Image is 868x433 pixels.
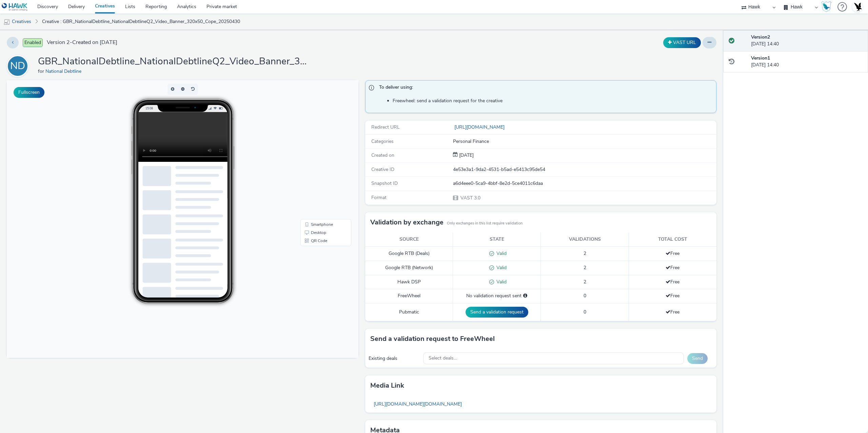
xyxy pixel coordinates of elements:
[494,264,507,271] span: Valid
[751,55,770,61] strong: Version 1
[10,57,25,75] div: ND
[821,1,831,12] img: Hawk Academy
[629,233,716,246] th: Total cost
[3,19,10,25] img: mobile
[429,355,457,361] span: Select deals...
[456,293,537,299] div: No validation request sent
[14,87,44,98] button: Fullscreen
[371,152,394,158] span: Created on
[371,180,398,187] span: Snapshot ID
[453,233,541,246] th: State
[666,279,679,285] span: Free
[852,2,863,12] img: Account UK
[304,158,320,163] span: QR Code
[45,68,84,74] a: National Debtline
[371,138,394,145] span: Categories
[541,233,629,246] th: Validations
[584,309,586,315] span: 0
[2,3,28,11] img: undefined Logo
[304,142,326,146] span: Smartphone
[458,152,474,159] div: Creation 30 April 2025, 14:40
[453,124,507,130] a: [URL][DOMAIN_NAME]
[687,353,708,364] button: Send
[662,37,703,48] div: Duplicate the creative as a VAST URL
[371,166,394,173] span: Creative ID
[458,152,474,158] span: [DATE]
[138,26,146,30] span: 15:08
[494,250,507,257] span: Valid
[751,34,863,48] div: [DATE] 14:40
[39,14,243,30] a: Creative : GBR_NationalDebtline_NationalDebtlineQ2_Video_Banner_320x50_Cope_20250430
[7,63,31,69] a: ND
[751,55,863,69] div: [DATE] 14:40
[369,355,420,362] div: Existing deals
[295,148,343,156] li: Desktop
[393,98,713,104] li: Freewheel: send a validation request for the creative
[370,334,495,344] h3: Send a validation request to FreeWheel
[47,39,117,46] span: Version 2 - Created on [DATE]
[379,84,710,93] span: To deliver using:
[447,221,522,226] small: Only exchanges in this list require validation
[584,293,586,299] span: 0
[23,38,43,47] span: Enabled
[365,233,453,246] th: Source
[666,264,679,271] span: Free
[38,55,309,68] h1: GBR_NationalDebtline_NationalDebtlineQ2_Video_Banner_320x50_Cope_20250430
[821,1,834,12] a: Hawk Academy
[295,156,343,165] li: QR Code
[663,37,701,48] button: VAST URL
[453,166,716,173] div: 4e53e3a1-9da2-4531-b5ad-e5413c95de54
[38,68,45,74] span: for
[365,246,453,261] td: Google RTB (Deals)
[751,34,770,40] strong: Version 2
[371,124,400,130] span: Redirect URL
[365,303,453,321] td: Pubmatic
[523,293,527,299] div: Please select a deal below and click on Send to send a validation request to FreeWheel.
[453,180,716,187] div: a6d4eee0-5ca9-4bbf-8e2d-5ce4011c6daa
[666,250,679,257] span: Free
[370,381,404,391] h3: Media link
[365,275,453,289] td: Hawk DSP
[370,217,443,228] h3: Validation by exchange
[365,289,453,303] td: FreeWheel
[304,150,319,154] span: Desktop
[666,293,679,299] span: Free
[466,307,528,318] button: Send a validation request
[460,195,480,201] span: VAST 3.0
[584,264,586,271] span: 2
[584,279,586,285] span: 2
[371,194,387,201] span: Format
[365,261,453,275] td: Google RTB (Network)
[494,279,507,285] span: Valid
[453,138,716,145] div: Personal Finance
[584,250,586,257] span: 2
[370,397,465,411] a: [URL][DOMAIN_NAME][DOMAIN_NAME]
[295,140,343,148] li: Smartphone
[666,309,679,315] span: Free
